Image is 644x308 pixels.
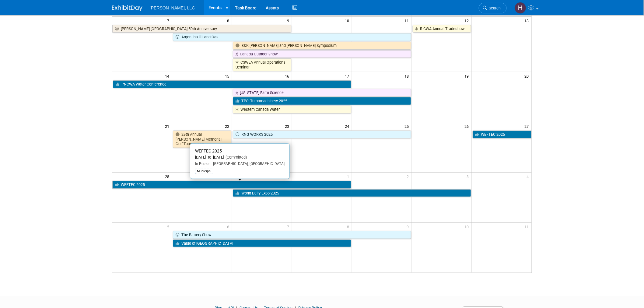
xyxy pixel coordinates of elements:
span: 16 [284,72,292,80]
span: 7 [286,223,292,230]
span: 14 [164,72,172,80]
a: World Dairy Expo 2025 [233,189,471,197]
span: 27 [524,122,532,130]
a: Canada Outdoor show [233,50,411,58]
a: RNG WORKS 2025 [233,131,411,138]
span: 6 [226,223,232,230]
span: 20 [524,72,532,80]
a: CSWEA Annual Operations Seminar [233,58,291,71]
span: 8 [346,223,352,230]
span: WEFTEC 2025 [195,149,222,153]
span: 11 [404,17,412,24]
span: 1 [346,173,352,180]
span: 4 [526,173,532,180]
span: [PERSON_NAME], LLC [150,5,195,10]
a: Search [479,3,507,13]
span: 15 [224,72,232,80]
a: WEFTEC 2025 [112,181,351,189]
span: (Committed) [224,155,247,159]
span: 13 [524,17,532,24]
span: 3 [466,173,472,180]
a: The Battery Show [173,231,411,239]
span: 12 [464,17,472,24]
span: 7 [166,17,172,24]
span: 23 [284,122,292,130]
span: 10 [344,17,352,24]
a: [US_STATE] Farm Science [233,89,411,97]
span: [GEOGRAPHIC_DATA], [GEOGRAPHIC_DATA] [211,162,285,166]
span: 5 [166,223,172,230]
a: 29th Annual [PERSON_NAME] Memorial Golf Tournament [173,131,231,148]
span: 25 [404,122,412,130]
span: 9 [406,223,412,230]
span: 11 [524,223,532,230]
span: 9 [286,17,292,24]
span: 18 [404,72,412,80]
span: 28 [164,173,172,180]
span: 22 [224,122,232,130]
span: 19 [464,72,472,80]
a: [PERSON_NAME] [GEOGRAPHIC_DATA] 50th Anniversary [112,25,291,33]
span: 26 [464,122,472,130]
span: 8 [226,17,232,24]
img: Hannah Mulholland [515,2,526,14]
span: In-Person [195,162,211,166]
a: B&K [PERSON_NAME] and [PERSON_NAME] Symposium [233,42,411,50]
a: PNCWA Water Conference [113,80,351,88]
span: 21 [164,122,172,130]
a: Value of [GEOGRAPHIC_DATA] [173,240,351,247]
a: RICWA Annual Tradeshow [413,25,471,33]
span: 17 [344,72,352,80]
a: Argentina Oil and Gas [173,33,411,41]
img: ExhibitDay [112,5,142,11]
span: 24 [344,122,352,130]
a: TPS: Turbomachinery 2025 [233,97,411,105]
a: WEFTEC 2025 [473,131,532,138]
span: 10 [464,223,472,230]
div: [DATE] to [DATE] [195,155,285,160]
span: Search [487,6,501,10]
span: 2 [406,173,412,180]
a: Western Canada Water [233,106,351,114]
div: Municipal [195,169,213,174]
